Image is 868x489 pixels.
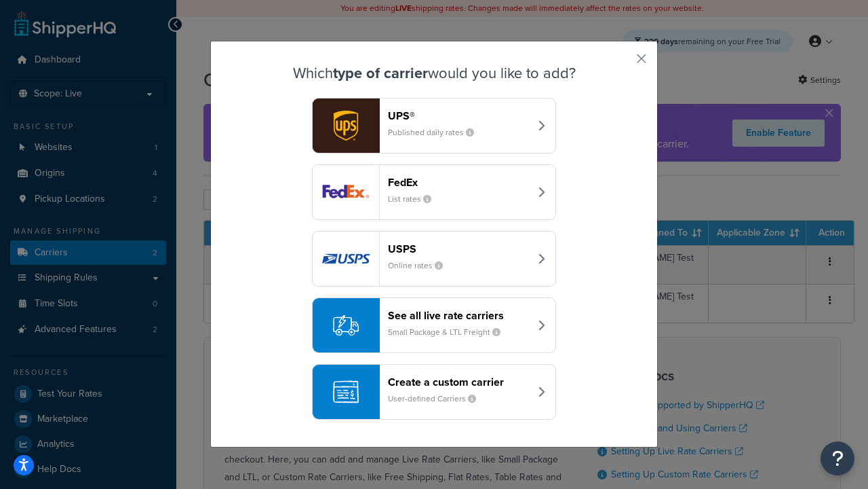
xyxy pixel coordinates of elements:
img: icon-carrier-liverate-becf4550.svg [333,312,359,338]
img: icon-carrier-custom-c93b8a24.svg [333,379,359,405]
button: ups logoUPS®Published daily rates [312,98,556,153]
small: Small Package & LTL Freight [388,326,511,338]
button: fedEx logoFedExList rates [312,164,556,220]
button: Open Resource Center [821,441,854,475]
img: fedEx logo [313,165,379,219]
small: Online rates [388,259,454,272]
header: UPS® [388,109,530,122]
strong: type of carrier [333,62,428,84]
header: FedEx [388,176,530,189]
h3: Which would you like to add? [245,65,623,81]
header: Create a custom carrier [388,376,530,388]
button: Create a custom carrierUser-defined Carriers [312,364,556,420]
header: See all live rate carriers [388,309,530,322]
header: USPS [388,242,530,255]
small: List rates [388,193,442,205]
small: User-defined Carriers [388,393,487,405]
button: See all live rate carriersSmall Package & LTL Freight [312,297,556,353]
button: usps logoUSPSOnline rates [312,231,556,287]
img: ups logo [313,98,379,153]
small: Published daily rates [388,126,485,139]
img: usps logo [313,232,379,286]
